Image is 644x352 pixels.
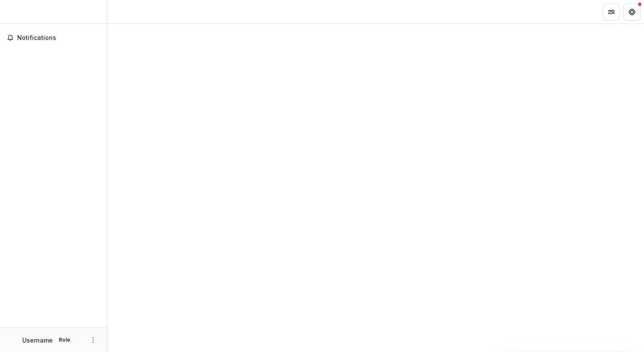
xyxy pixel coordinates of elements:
p: Username [22,336,53,345]
p: Role [56,336,73,344]
button: More [88,335,98,345]
button: Notifications [3,31,103,45]
span: Notifications [17,34,100,42]
button: Get Help [623,3,641,21]
button: Partners [603,3,620,21]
